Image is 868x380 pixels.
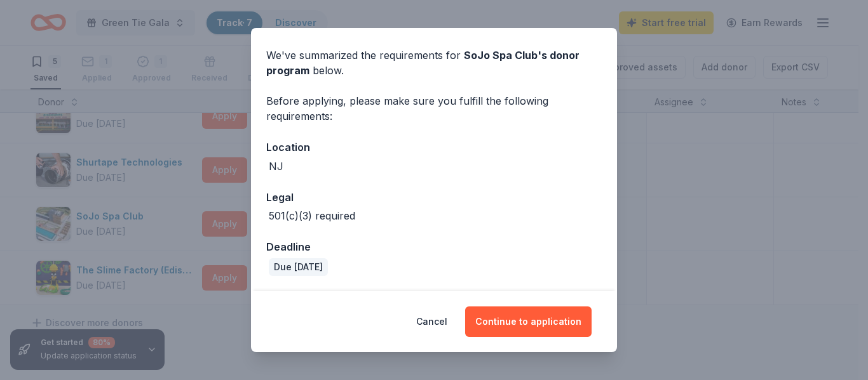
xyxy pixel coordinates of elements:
[269,208,355,223] div: 501(c)(3) required
[266,93,602,124] div: Before applying, please make sure you fulfill the following requirements:
[269,258,328,276] div: Due [DATE]
[266,48,602,78] div: We've summarized the requirements for below.
[266,139,602,155] div: Location
[465,306,592,337] button: Continue to application
[266,239,602,255] div: Deadline
[416,306,447,337] button: Cancel
[266,189,602,206] div: Legal
[269,159,283,174] div: NJ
